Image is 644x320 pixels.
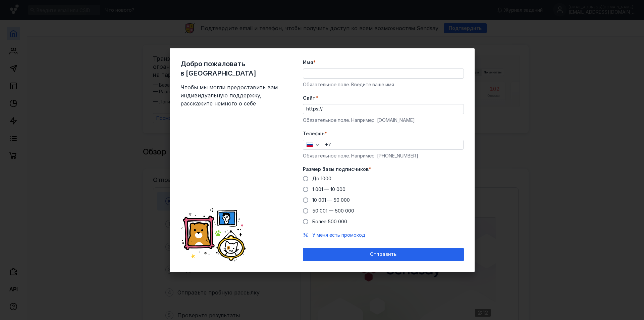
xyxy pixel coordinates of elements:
[303,130,325,137] span: Телефон
[312,232,365,238] span: У меня есть промокод
[303,59,313,66] span: Имя
[303,248,464,261] button: Отправить
[370,252,396,257] span: Отправить
[303,152,464,159] div: Обязательное поле. Например: [PHONE_NUMBER]
[312,176,331,181] span: До 1000
[303,117,464,124] div: Обязательное поле. Например: [DOMAIN_NAME]
[312,208,354,214] span: 50 001 — 500 000
[180,59,281,78] span: Добро пожаловать в [GEOGRAPHIC_DATA]
[303,95,316,101] span: Cайт
[303,166,369,173] span: Размер базы подписчиков
[303,81,464,88] div: Обязательное поле. Введите ваше имя
[180,83,281,107] span: Чтобы мы могли предоставить вам индивидуальную поддержку, расскажите немного о себе
[312,186,345,192] span: 1 001 — 10 000
[312,219,347,224] span: Более 500 000
[312,197,350,203] span: 10 001 — 50 000
[312,232,365,238] button: У меня есть промокод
